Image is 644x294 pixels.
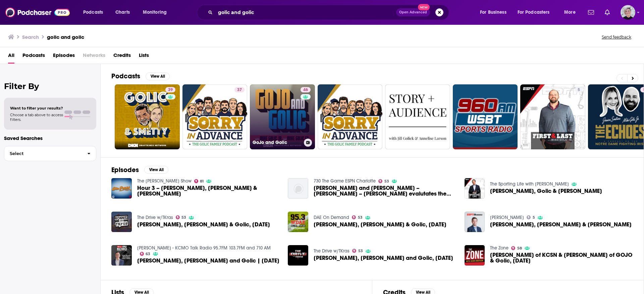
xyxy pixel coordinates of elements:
[301,87,311,92] a: 46
[250,84,315,149] a: 46GoJo and Golic
[396,8,430,16] button: Open AdvancedNew
[234,87,245,92] a: 37
[137,258,279,264] span: [PERSON_NAME], [PERSON_NAME] and Golic | [DATE]
[527,215,535,219] a: 5
[111,72,170,80] a: PodcastsView All
[314,248,350,254] a: The Drive w/TKras
[490,222,632,227] span: [PERSON_NAME], [PERSON_NAME] & [PERSON_NAME]
[288,178,308,199] img: Rosinski and Yarbro – Mike Golic Jr – Golic Jr. evalutates the Panthers roster
[111,245,132,266] img: Mike Golic Jr, GoJo and Golic | 1-23-24
[144,166,168,174] button: View All
[399,11,427,14] span: Open Advanced
[111,212,132,232] img: Mike Golic Jr., GoJo & Golic, 1-24-24
[518,8,550,17] span: For Podcasters
[490,215,524,220] a: Bryan Dee
[215,7,396,18] input: Search podcasts, credits, & more...
[203,5,455,20] div: Search podcasts, credits, & more...
[314,185,457,197] a: Rosinski and Yarbro – Mike Golic Jr – Golic Jr. evalutates the Panthers roster
[140,252,151,256] a: 63
[602,7,612,18] a: Show notifications dropdown
[352,249,363,253] a: 53
[490,181,569,187] a: The Sporting Life with Jeremy Schaap
[4,146,96,161] button: Select
[358,216,363,219] span: 53
[418,4,430,10] span: New
[165,87,175,92] a: 39
[378,179,389,183] a: 53
[138,7,175,18] button: open menu
[490,188,602,194] a: Mike Golic, Golic & Wingo
[137,185,280,197] a: Hour 3 – Brian Windhorst, Mike Golic & Mike Golic Jr
[475,7,515,18] button: open menu
[465,245,485,266] img: Matt Lane of KCSN & Mike Golic of GOJO & Golic, 4/4/24
[490,252,633,264] span: [PERSON_NAME] of KCSN & [PERSON_NAME] of GOJO & Golic, [DATE]
[513,7,559,18] button: open menu
[83,8,103,17] span: Podcasts
[314,222,446,227] a: Mike Golic Jr., GoJo & Golic, 1-24-24
[621,5,635,20] button: Show profile menu
[621,5,635,20] span: Logged in as koernerj2
[194,179,204,183] a: 81
[533,216,535,219] span: 5
[4,81,96,91] h2: Filter By
[115,8,130,17] span: Charts
[200,180,204,183] span: 81
[314,255,453,261] a: Mike Golic Jr., GoJo and Golic, 2-11-25
[143,8,167,17] span: Monitoring
[47,34,84,40] h3: golic and golic
[146,72,170,80] button: View All
[137,222,270,227] span: [PERSON_NAME], [PERSON_NAME] & Golic, [DATE]
[465,178,485,199] img: Mike Golic, Golic & Wingo
[314,185,457,197] span: [PERSON_NAME] and [PERSON_NAME] – [PERSON_NAME] – [PERSON_NAME] evalutates the Panthers roster
[314,178,376,184] a: 730 The Game ESPN Charlotte
[22,50,45,64] a: Podcasts
[137,222,270,227] a: Mike Golic Jr., GoJo & Golic, 1-24-24
[137,215,173,220] a: The Drive w/TKras
[111,178,132,199] img: Hour 3 – Brian Windhorst, Mike Golic & Mike Golic Jr
[113,50,131,64] a: Credits
[53,50,75,64] a: Episodes
[288,212,308,232] img: Mike Golic Jr., GoJo & Golic, 1-24-24
[314,222,446,227] span: [PERSON_NAME], [PERSON_NAME] & Golic, [DATE]
[111,166,139,174] h2: Episodes
[600,34,633,40] button: Send feedback
[182,84,248,149] a: 37
[490,252,633,264] a: Matt Lane of KCSN & Mike Golic of GOJO & Golic, 4/4/24
[480,8,506,17] span: For Business
[559,7,584,18] button: open menu
[490,222,632,227] a: Mike Golic Jr., Golic & Wingo
[111,166,168,174] a: EpisodesView All
[575,87,583,92] a: 5
[146,252,150,255] span: 63
[4,151,82,156] span: Select
[352,215,363,219] a: 53
[10,106,63,111] span: Want to filter your results?
[578,87,580,93] span: 5
[10,113,63,122] span: Choose a tab above to access filters.
[181,216,186,219] span: 53
[511,246,522,250] a: 58
[5,6,70,19] img: Podchaser - Follow, Share and Rate Podcasts
[139,50,149,64] a: Lists
[137,258,279,264] a: Mike Golic Jr, GoJo and Golic | 1-23-24
[115,84,180,149] a: 39
[490,245,508,251] a: The Zone
[303,87,308,93] span: 46
[137,185,280,197] span: Hour 3 – [PERSON_NAME], [PERSON_NAME] & [PERSON_NAME]
[176,215,186,219] a: 53
[4,135,96,141] p: Saved Searches
[83,50,105,64] span: Networks
[621,5,635,20] img: User Profile
[490,188,602,194] span: [PERSON_NAME], Golic & [PERSON_NAME]
[137,178,192,184] a: The Dan Patrick Show
[8,50,14,64] a: All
